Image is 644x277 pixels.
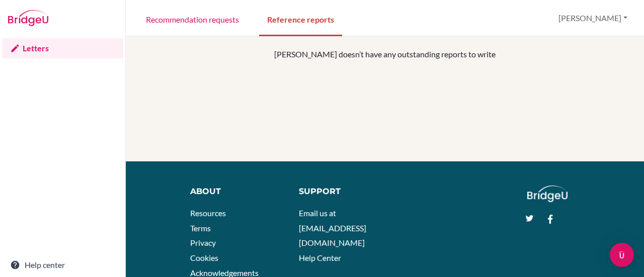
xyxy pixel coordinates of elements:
a: Letters [2,38,123,58]
a: Cookies [190,253,218,262]
a: Help Center [299,253,341,262]
a: Privacy [190,238,216,247]
a: Resources [190,208,226,218]
a: Help center [2,255,123,275]
a: Recommendation requests [138,2,247,36]
div: Open Intercom Messenger [610,243,634,267]
img: logo_white@2x-f4f0deed5e89b7ecb1c2cc34c3e3d731f90f0f143d5ea2071677605dd97b5244.png [527,186,568,202]
button: [PERSON_NAME] [554,9,632,28]
a: Reference reports [259,2,342,36]
a: Terms [190,223,211,233]
p: [PERSON_NAME] doesn’t have any outstanding reports to write [187,48,583,60]
div: Support [299,186,376,198]
a: Email us at [EMAIL_ADDRESS][DOMAIN_NAME] [299,208,366,247]
img: Bridge-U [8,10,48,26]
div: About [190,186,276,198]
